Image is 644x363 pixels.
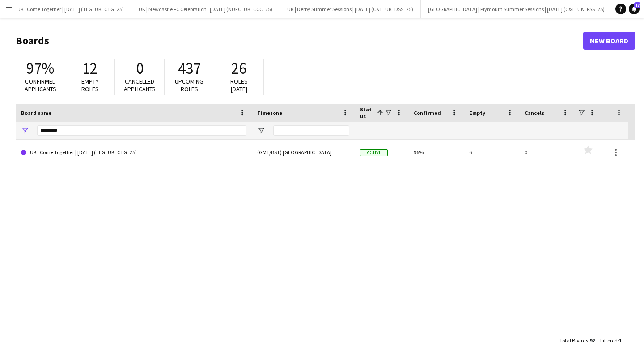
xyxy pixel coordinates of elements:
[37,125,246,136] input: Board name Filter Input
[10,0,131,18] button: UK | Come Together | [DATE] (TEG_UK_CTG_25)
[629,4,640,14] a: 17
[414,110,441,116] span: Confirmed
[16,34,583,47] h1: Boards
[21,110,51,116] span: Board name
[26,59,54,78] span: 97%
[252,140,355,165] div: (GMT/BST) [GEOGRAPHIC_DATA]
[25,77,56,93] span: Confirmed applicants
[469,110,485,116] span: Empty
[464,140,519,165] div: 6
[360,106,373,119] span: Status
[619,337,622,344] span: 1
[421,0,612,18] button: [GEOGRAPHIC_DATA] | Plymouth Summer Sessions | [DATE] (C&T_UK_PSS_25)
[21,127,29,135] button: Open Filter Menu
[124,77,156,93] span: Cancelled applicants
[231,59,246,78] span: 26
[175,77,203,93] span: Upcoming roles
[273,125,349,136] input: Timezone Filter Input
[280,0,421,18] button: UK | Derby Summer Sessions | [DATE] (C&T_UK_DSS_25)
[525,110,544,116] span: Cancels
[634,2,640,8] span: 17
[600,332,622,349] div: :
[600,337,618,344] span: Filtered
[230,77,248,93] span: Roles [DATE]
[131,0,280,18] button: UK | Newcastle FC Celebration | [DATE] (NUFC_UK_CCC_25)
[257,110,282,116] span: Timezone
[360,149,388,156] span: Active
[559,332,595,349] div: :
[136,59,144,78] span: 0
[559,337,588,344] span: Total Boards
[589,337,595,344] span: 92
[21,140,246,165] a: UK | Come Together | [DATE] (TEG_UK_CTG_25)
[519,140,575,165] div: 0
[583,32,635,50] a: New Board
[408,140,464,165] div: 96%
[257,127,265,135] button: Open Filter Menu
[178,59,201,78] span: 437
[82,59,97,78] span: 12
[81,77,99,93] span: Empty roles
